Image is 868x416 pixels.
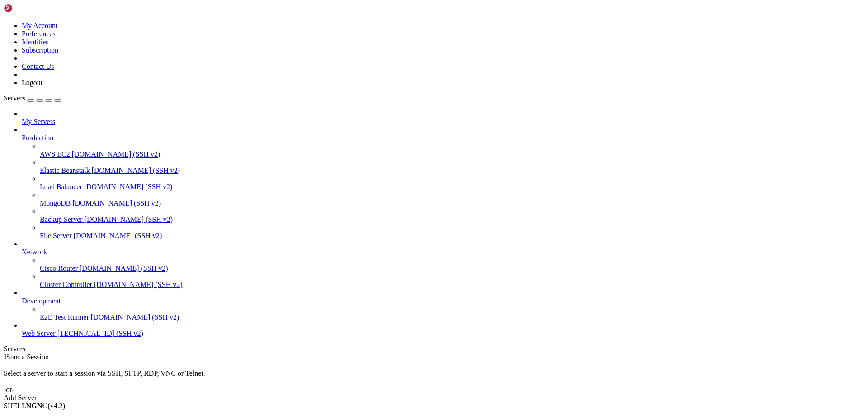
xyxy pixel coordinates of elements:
[40,313,89,321] span: E2E Test Runner
[22,330,56,337] span: Web Server
[80,264,168,272] span: [DOMAIN_NAME] (SSH v2)
[72,150,160,158] span: [DOMAIN_NAME] (SSH v2)
[22,134,53,142] span: Production
[22,30,56,38] a: Preferences
[40,232,864,240] a: File Server [DOMAIN_NAME] (SSH v2)
[22,321,864,338] li: Web Server [TECHNICAL_ID] (SSH v2)
[22,134,864,142] a: Production
[40,232,72,239] span: File Server
[4,394,864,402] div: Add Server
[4,4,56,13] img: Shellngn
[22,297,864,305] a: Development
[4,402,65,410] span: SHELL ©
[48,402,66,410] span: 4.2.0
[4,345,864,353] div: Servers
[40,167,864,175] a: Elastic Beanstalk [DOMAIN_NAME] (SSH v2)
[22,240,864,289] li: Network
[74,232,162,239] span: [DOMAIN_NAME] (SSH v2)
[40,199,71,207] span: MongoDB
[22,79,42,86] a: Logout
[22,126,864,240] li: Production
[40,158,864,175] li: Elastic Beanstalk [DOMAIN_NAME] (SSH v2)
[22,248,864,256] a: Network
[40,183,82,191] span: Load Balancer
[4,94,61,102] a: Servers
[40,150,70,158] span: AWS EC2
[40,150,864,158] a: AWS EC2 [DOMAIN_NAME] (SSH v2)
[40,264,864,273] a: Cisco Router [DOMAIN_NAME] (SSH v2)
[22,330,864,338] a: Web Server [TECHNICAL_ID] (SSH v2)
[85,215,173,223] span: [DOMAIN_NAME] (SSH v2)
[40,215,83,223] span: Backup Server
[40,281,864,289] a: Cluster Controller [DOMAIN_NAME] (SSH v2)
[40,264,78,272] span: Cisco Router
[40,273,864,289] li: Cluster Controller [DOMAIN_NAME] (SSH v2)
[84,183,173,191] span: [DOMAIN_NAME] (SSH v2)
[40,175,864,191] li: Load Balancer [DOMAIN_NAME] (SSH v2)
[72,199,161,207] span: [DOMAIN_NAME] (SSH v2)
[22,297,61,305] span: Development
[22,248,47,256] span: Network
[40,199,864,207] a: MongoDB [DOMAIN_NAME] (SSH v2)
[4,94,25,102] span: Servers
[22,289,864,321] li: Development
[40,224,864,240] li: File Server [DOMAIN_NAME] (SSH v2)
[40,207,864,224] li: Backup Server [DOMAIN_NAME] (SSH v2)
[22,110,864,126] li: My Servers
[91,313,179,321] span: [DOMAIN_NAME] (SSH v2)
[22,22,58,29] a: My Account
[40,142,864,158] li: AWS EC2 [DOMAIN_NAME] (SSH v2)
[92,167,180,174] span: [DOMAIN_NAME] (SSH v2)
[40,313,864,321] a: E2E Test Runner [DOMAIN_NAME] (SSH v2)
[22,118,864,126] a: My Servers
[40,305,864,321] li: E2E Test Runner [DOMAIN_NAME] (SSH v2)
[40,183,864,191] a: Load Balancer [DOMAIN_NAME] (SSH v2)
[4,361,864,394] div: Select a server to start a session via SSH, SFTP, RDP, VNC or Telnet. -or-
[40,256,864,273] li: Cisco Router [DOMAIN_NAME] (SSH v2)
[94,281,183,288] span: [DOMAIN_NAME] (SSH v2)
[40,215,864,224] a: Backup Server [DOMAIN_NAME] (SSH v2)
[40,281,92,288] span: Cluster Controller
[57,330,143,337] span: [TECHNICAL_ID] (SSH v2)
[26,402,42,410] b: NGN
[40,167,90,174] span: Elastic Beanstalk
[22,62,54,70] a: Contact Us
[4,353,6,361] span: 
[6,353,49,361] span: Start a Session
[22,46,58,54] a: Subscription
[22,38,49,46] a: Identities
[40,191,864,207] li: MongoDB [DOMAIN_NAME] (SSH v2)
[22,118,55,125] span: My Servers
